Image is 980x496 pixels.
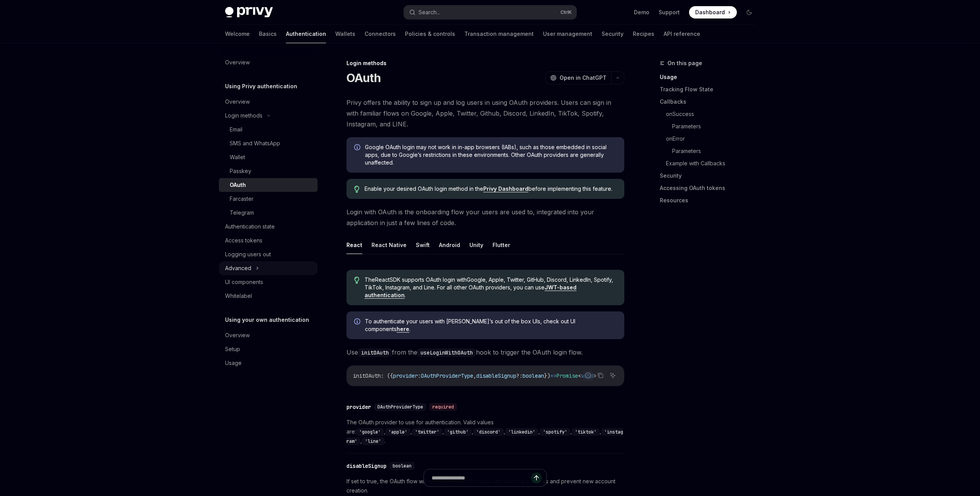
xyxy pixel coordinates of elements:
[660,157,761,170] a: Example with Callbacks
[476,372,516,379] span: disableSignup
[362,437,384,445] code: 'line'
[346,59,624,67] div: Login methods
[365,276,616,299] span: The React SDK supports OAuth login with Google, Apple, Twitter, GitHub, Discord, LinkedIn, Spotif...
[550,372,556,379] span: =>
[225,7,273,18] img: dark logo
[421,372,473,379] span: OAuthProviderType
[412,428,442,436] code: 'twitter'
[595,370,605,380] button: Copy the contents from the code block
[225,331,250,340] div: Overview
[346,347,624,358] span: Use from the hook to trigger the OAuth login flow.
[695,8,725,16] span: Dashboard
[286,25,326,43] a: Authentication
[219,123,318,136] a: Email
[354,318,362,326] svg: Info
[371,236,407,254] button: React Native
[429,403,457,411] div: required
[418,372,421,379] span: :
[354,186,360,193] svg: Tip
[556,372,578,379] span: Promise
[335,25,355,43] a: Wallets
[365,318,617,333] span: To authenticate your users with [PERSON_NAME]’s out of the box UIs, check out UI components .
[219,55,318,69] a: Overview
[419,8,440,17] div: Search...
[219,234,318,247] a: Access tokens
[660,170,761,182] a: Security
[358,348,392,357] code: initOAuth
[660,83,761,96] a: Tracking Flow State
[523,372,544,379] span: boolean
[354,277,360,284] svg: Tip
[230,153,245,162] div: Wallet
[356,428,384,436] code: 'google'
[225,264,251,273] div: Advanced
[634,8,649,16] a: Demo
[660,133,761,145] a: onError
[660,194,761,207] a: Resources
[230,139,280,148] div: SMS and WhatsApp
[230,194,254,203] div: Farcaster
[377,404,423,410] span: OAuthProviderType
[660,96,761,108] a: Callbacks
[416,236,430,254] button: Swift
[473,372,476,379] span: ,
[219,328,318,342] a: Overview
[346,207,624,228] span: Login with OAuth is the onboarding flow your users are used to, integrated into your application ...
[667,59,702,68] span: On this page
[219,109,318,123] button: Login methods
[346,236,362,254] button: React
[225,82,297,91] h5: Using Privy authentication
[225,25,250,43] a: Welcome
[540,428,570,436] code: 'spotify'
[397,326,409,333] a: here
[219,342,318,356] a: Setup
[225,358,242,368] div: Usage
[259,25,277,43] a: Basics
[219,164,318,178] a: Passkey
[405,25,455,43] a: Policies & controls
[225,97,250,106] div: Overview
[660,182,761,194] a: Accessing OAuth tokens
[432,469,531,486] input: Ask a question...
[593,372,597,379] span: >
[230,166,251,176] div: Passkey
[219,192,318,206] a: Farcaster
[439,236,460,254] button: Android
[225,58,250,67] div: Overview
[219,261,318,275] button: Advanced
[608,370,618,380] button: Ask AI
[543,25,592,43] a: User management
[581,372,593,379] span: void
[469,236,483,254] button: Unity
[473,428,504,436] code: 'discord'
[659,8,680,16] a: Support
[660,71,761,83] a: Usage
[505,428,538,436] code: 'linkedin'
[365,143,617,166] span: Google OAuth login may not work in in-app browsers (IABs), such as those embedded in social apps,...
[493,236,510,254] button: Flutter
[381,372,393,379] span: : ({
[664,25,700,43] a: API reference
[633,25,654,43] a: Recipes
[225,291,252,301] div: Whitelabel
[660,108,761,120] a: onSuccess
[602,25,624,43] a: Security
[225,315,309,325] h5: Using your own authentication
[365,185,616,193] span: Enable your desired OAuth login method in the before implementing this feature.
[225,236,262,245] div: Access tokens
[219,289,318,303] a: Whitelabel
[404,5,577,19] button: Search...CtrlK
[464,25,534,43] a: Transaction management
[417,348,476,357] code: useLoginWithOAuth
[346,71,381,85] h1: OAuth
[353,372,381,379] span: initOAuth
[743,6,755,18] button: Toggle dark mode
[660,120,761,133] a: Parameters
[354,144,362,152] svg: Info
[516,372,523,379] span: ?:
[365,25,396,43] a: Connectors
[225,345,240,354] div: Setup
[393,372,418,379] span: provider
[219,178,318,192] a: OAuth
[219,356,318,370] a: Usage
